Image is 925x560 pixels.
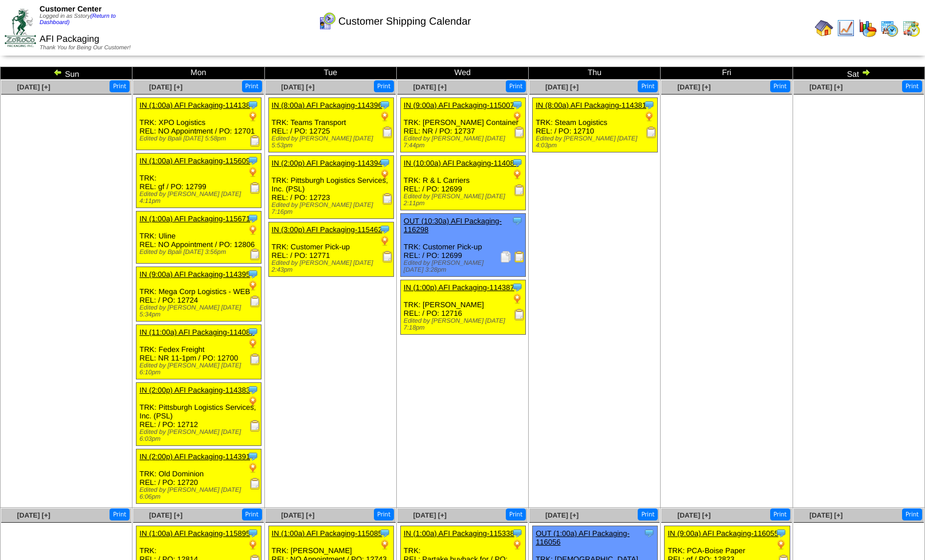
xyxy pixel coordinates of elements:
img: PO [512,111,523,122]
img: Tooltip [643,99,655,111]
button: Print [638,80,658,92]
a: [DATE] [+] [149,511,182,519]
img: PO [775,539,787,550]
img: Tooltip [247,527,259,539]
button: Print [506,508,526,520]
div: Edited by [PERSON_NAME] [DATE] 5:53pm [272,135,393,149]
a: [DATE] [+] [413,83,447,91]
img: calendarcustomer.gif [318,12,336,30]
img: PO [247,539,259,550]
div: TRK: [PERSON_NAME] Container REL: NR / PO: 12737 [400,98,525,152]
button: Print [770,80,790,92]
div: Edited by [PERSON_NAME] [DATE] 2:11pm [404,193,525,207]
div: TRK: REL: gf / PO: 12799 [136,154,262,208]
img: Receiving Document [382,127,393,138]
a: [DATE] [+] [809,511,842,519]
img: Tooltip [379,527,391,539]
td: Tue [264,67,396,80]
div: TRK: Teams Transport REL: / PO: 12725 [268,98,393,152]
div: TRK: Old Dominion REL: / PO: 12720 [136,449,262,504]
span: [DATE] [+] [677,83,711,91]
img: Receiving Document [249,182,261,194]
img: Tooltip [379,157,391,169]
img: Receiving Document [249,354,261,365]
span: [DATE] [+] [809,83,842,91]
td: Sat [793,67,924,80]
img: Receiving Document [382,251,393,263]
a: IN (2:00p) AFI Packaging-114391 [139,452,250,461]
div: TRK: R & L Carriers REL: / PO: 12699 [400,156,525,210]
div: TRK: Customer Pick-up REL: / PO: 12699 [400,214,525,277]
img: Tooltip [247,451,259,462]
span: Thank You for Being Our Customer! [40,45,131,51]
img: line_graph.gif [837,19,855,37]
img: PO [379,169,391,180]
img: PO [247,111,259,122]
span: [DATE] [+] [413,511,447,519]
img: Tooltip [512,281,523,293]
img: Tooltip [512,527,523,539]
button: Print [770,508,790,520]
button: Print [506,80,526,92]
a: [DATE] [+] [545,511,579,519]
a: [DATE] [+] [281,511,314,519]
div: Edited by [PERSON_NAME] [DATE] 6:10pm [139,362,261,376]
img: calendarinout.gif [902,19,920,37]
img: Tooltip [247,326,259,338]
img: Receiving Document [249,420,261,432]
img: Tooltip [379,224,391,235]
img: PO [247,166,259,178]
div: TRK: XPO Logistics REL: NO Appointment / PO: 12701 [136,98,262,150]
img: Receiving Document [646,127,657,138]
div: Edited by Bpali [DATE] 3:56pm [139,249,261,256]
img: Receiving Document [249,135,261,147]
a: OUT (1:00a) AFI Packaging-116056 [536,529,630,546]
a: IN (10:00a) AFI Packaging-114084 [404,159,518,167]
button: Print [242,80,262,92]
a: [DATE] [+] [17,511,50,519]
a: IN (1:00a) AFI Packaging-115671 [139,214,250,223]
img: Receiving Document [382,193,393,205]
a: [DATE] [+] [545,83,579,91]
span: Customer Shipping Calendar [338,15,471,28]
td: Wed [396,67,528,80]
button: Print [638,508,658,520]
td: Mon [132,67,264,80]
div: Edited by [PERSON_NAME] [DATE] 3:28pm [404,260,525,273]
button: Print [242,508,262,520]
img: Bill of Lading [514,251,525,263]
img: Tooltip [512,157,523,169]
button: Print [374,80,394,92]
div: Edited by [PERSON_NAME] [DATE] 4:03pm [536,135,657,149]
img: Tooltip [247,384,259,395]
img: PO [512,169,523,180]
a: IN (1:00a) AFI Packaging-115338 [404,529,514,538]
img: calendarprod.gif [880,19,899,37]
a: IN (1:00p) AFI Packaging-114387 [404,283,514,292]
div: Edited by [PERSON_NAME] [DATE] 6:03pm [139,429,261,442]
div: Edited by [PERSON_NAME] [DATE] 4:11pm [139,191,261,205]
a: IN (9:00a) AFI Packaging-115007 [404,101,514,109]
a: IN (1:00a) AFI Packaging-114138 [139,101,250,109]
button: Print [374,508,394,520]
div: TRK: Fedex Freight REL: NR 11-1pm / PO: 12700 [136,325,262,379]
img: PO [379,111,391,122]
a: [DATE] [+] [17,83,50,91]
img: Tooltip [247,213,259,224]
div: TRK: Uline REL: NO Appointment / PO: 12806 [136,212,262,264]
img: PO [512,539,523,550]
a: [DATE] [+] [149,83,182,91]
img: Receiving Document [249,249,261,260]
td: Sun [1,67,132,80]
a: IN (11:00a) AFI Packaging-114085 [139,328,254,336]
div: Edited by [PERSON_NAME] [DATE] 2:43pm [272,260,393,273]
img: Receiving Document [514,127,525,138]
img: PO [379,539,391,550]
div: Edited by [PERSON_NAME] [DATE] 5:34pm [139,304,261,318]
img: PO [247,224,259,236]
td: Thu [529,67,661,80]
